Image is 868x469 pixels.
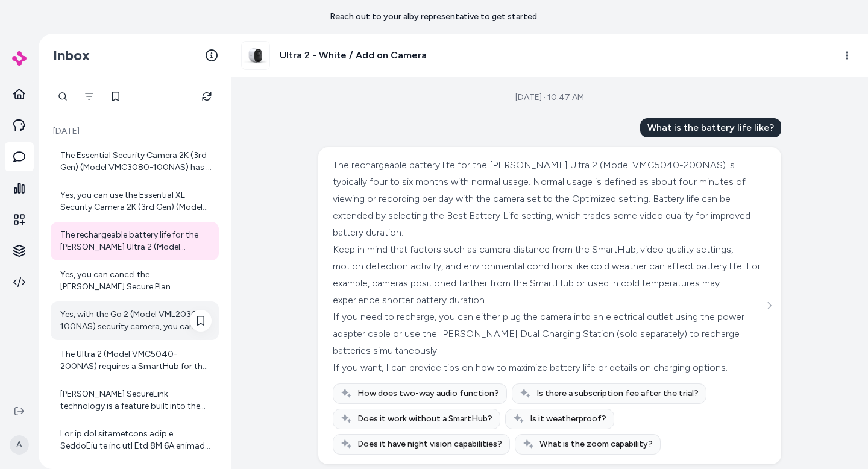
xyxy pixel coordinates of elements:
span: A [10,435,29,455]
p: Reach out to your alby representative to get started. [330,11,539,23]
h3: Ultra 2 - White / Add on Camera [280,48,427,63]
a: Yes, with the Go 2 (Model VML2030-100NAS) security camera, you can access footage remotely. It su... [51,301,219,340]
a: Lor ip dol sitametcons adip e SeddoEiu te inc utl Etd 8M 6A enimad, mi ve qui nostrud exercita ul... [51,421,219,459]
span: Does it have night vision capabilities? [357,438,502,450]
p: [DATE] [51,125,219,137]
img: alby Logo [12,51,27,66]
span: Is it weatherproof? [530,413,606,425]
div: Yes, you can cancel the [PERSON_NAME] Secure Plan subscription anytime. There are no contracts re... [60,269,212,293]
div: [PERSON_NAME] SecureLink technology is a feature built into the [PERSON_NAME] Pro 5S 2K camera th... [60,388,212,412]
button: A [7,426,31,464]
div: The rechargeable battery life for the [PERSON_NAME] Ultra 2 (Model VMC5040-200NAS) is typically f... [333,157,764,241]
a: [PERSON_NAME] SecureLink technology is a feature built into the [PERSON_NAME] Pro 5S 2K camera th... [51,381,219,420]
a: Yes, you can cancel the [PERSON_NAME] Secure Plan subscription anytime. There are no contracts re... [51,262,219,300]
button: Filter [77,84,101,109]
a: The rechargeable battery life for the [PERSON_NAME] Ultra 2 (Model VMC5040-200NAS) is typically f... [51,222,219,260]
a: The Essential Security Camera 2K (3rd Gen) (Model VMC3080-100NAS) has a battery life of up to 4 m... [51,142,219,181]
span: What is the zoom capability? [539,438,653,450]
div: Keep in mind that factors such as camera distance from the SmartHub, video quality settings, moti... [333,241,764,309]
button: Refresh [195,84,219,109]
span: How does two-way audio function? [357,388,499,400]
div: If you want, I can provide tips on how to maximize battery life or details on charging options. [333,359,764,376]
div: Lor ip dol sitametcons adip e SeddoEiu te inc utl Etd 8M 6A enimad, mi ve qui nostrud exercita ul... [60,428,212,452]
div: The Ultra 2 (Model VMC5040-200NAS) requires a SmartHub for the Add-on Camera variant to work. The... [60,348,212,373]
div: [DATE] · 10:47 AM [515,92,584,104]
a: The Ultra 2 (Model VMC5040-200NAS) requires a SmartHub for the Add-on Camera variant to work. The... [51,341,219,380]
a: Yes, you can use the Essential XL Security Camera 2K (3rd Gen) (Model VMC3082-100NAS) without a s... [51,182,219,221]
button: See more [762,298,776,313]
div: The rechargeable battery life for the [PERSON_NAME] Ultra 2 (Model VMC5040-200NAS) is typically f... [60,229,212,253]
h2: Inbox [53,46,90,65]
img: ultra2-1cam-w.png [242,42,269,69]
span: Is there a subscription fee after the trial? [536,388,699,400]
div: The Essential Security Camera 2K (3rd Gen) (Model VMC3080-100NAS) has a battery life of up to 4 m... [60,150,212,174]
div: Yes, you can use the Essential XL Security Camera 2K (3rd Gen) (Model VMC3082-100NAS) without a s... [60,189,212,213]
div: If you need to recharge, you can either plug the camera into an electrical outlet using the power... [333,309,764,359]
div: What is the battery life like? [640,118,781,137]
div: Yes, with the Go 2 (Model VML2030-100NAS) security camera, you can access footage remotely. It su... [60,309,212,333]
span: Does it work without a SmartHub? [357,413,492,425]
